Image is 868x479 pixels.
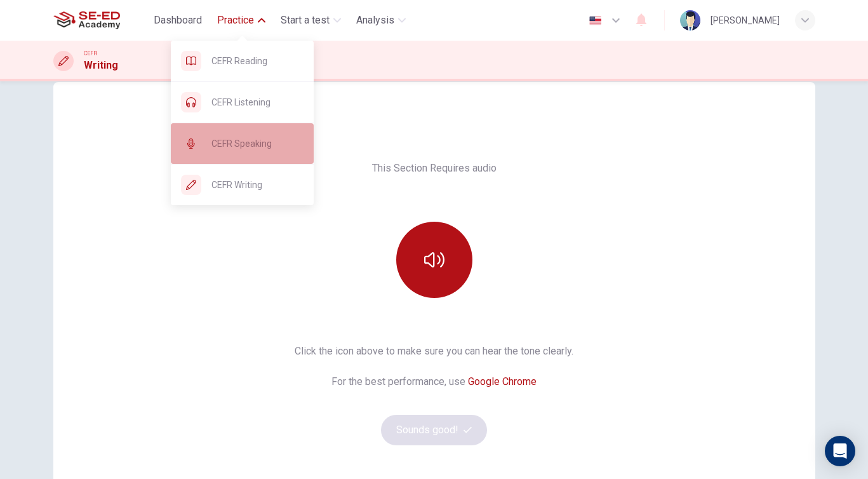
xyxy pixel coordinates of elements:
h1: Writing [84,58,118,73]
img: SE-ED Academy logo [53,8,120,33]
div: Open Intercom Messenger [825,436,855,466]
button: Dashboard [149,9,207,32]
span: CEFR [84,49,97,58]
span: Analysis [356,13,394,28]
h6: Click the icon above to make sure you can hear the tone clearly. [295,344,573,359]
button: Analysis [351,9,411,32]
span: CEFR Writing [211,177,304,192]
span: CEFR Listening [211,95,304,110]
img: en [587,16,603,25]
a: SE-ED Academy logo [53,8,149,33]
span: Start a test [281,13,330,28]
span: Dashboard [154,13,202,28]
div: CEFR Listening [171,82,314,123]
span: CEFR Reading [211,53,304,69]
h6: This Section Requires audio [372,161,497,176]
h6: For the best performance, use [331,374,537,389]
button: Practice [212,9,270,32]
div: [PERSON_NAME] [711,13,780,28]
img: Profile picture [680,10,700,30]
a: Google Chrome [468,375,537,388]
div: CEFR Speaking [171,123,314,164]
div: CEFR Reading [171,41,314,81]
button: Start a test [276,9,346,32]
span: CEFR Speaking [211,136,304,151]
span: Practice [217,13,254,28]
div: CEFR Writing [171,165,314,205]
